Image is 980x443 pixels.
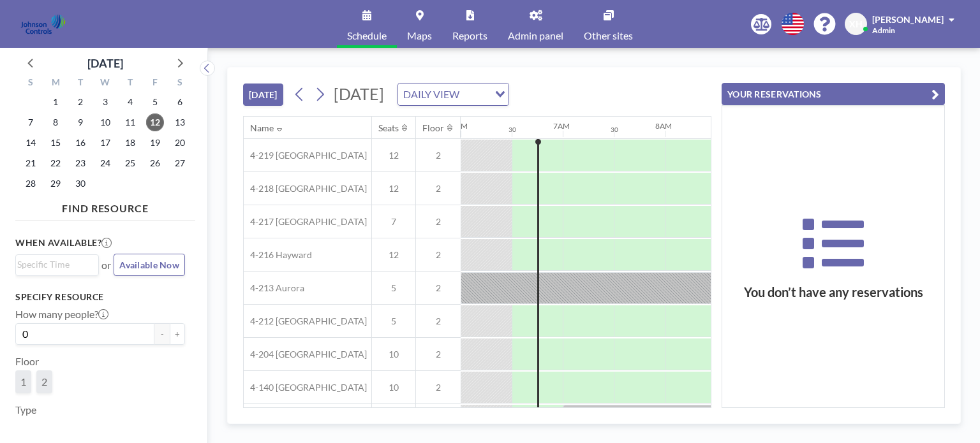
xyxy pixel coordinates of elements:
span: 2 [416,183,461,194]
span: 10 [372,382,415,393]
span: Monday, September 8, 2025 [47,113,64,131]
button: YOUR RESERVATIONS [722,83,945,105]
span: Sunday, September 14, 2025 [22,134,40,152]
span: Friday, September 19, 2025 [146,134,164,152]
span: Monday, September 29, 2025 [47,175,64,192]
span: Tuesday, September 2, 2025 [71,93,89,111]
div: S [19,75,43,92]
label: Type [15,403,36,416]
div: F [142,75,167,92]
span: 2 [416,216,461,228]
span: 2 [416,150,461,161]
span: Reports [452,31,487,41]
span: Thursday, September 25, 2025 [121,154,139,172]
span: Admin panel [508,31,563,41]
span: 5 [372,316,415,327]
span: 10 [372,349,415,360]
span: Saturday, September 20, 2025 [171,134,189,152]
span: Sunday, September 28, 2025 [22,175,40,192]
input: Search for option [17,258,91,272]
span: Thursday, September 11, 2025 [121,113,139,131]
div: Floor [422,122,444,134]
span: Tuesday, September 23, 2025 [71,154,89,172]
span: Wednesday, September 3, 2025 [96,93,114,111]
div: 30 [611,126,618,134]
span: 2 [416,349,461,360]
span: 5 [372,282,415,294]
img: organization-logo [20,11,66,37]
span: 12 [372,183,415,194]
div: Name [250,122,274,134]
span: 2 [41,375,47,388]
span: 4-204 [GEOGRAPHIC_DATA] [244,349,367,360]
span: Admin [872,25,895,35]
span: 4-140 [GEOGRAPHIC_DATA] [244,382,367,393]
span: 7 [372,216,415,228]
div: Search for option [16,255,98,274]
label: Floor [15,355,39,368]
span: 2 [416,282,461,294]
span: Friday, September 12, 2025 [146,113,164,131]
input: Search for option [463,86,487,103]
span: [DATE] [334,84,384,103]
span: Wednesday, September 24, 2025 [96,154,114,172]
span: Sunday, September 21, 2025 [22,154,40,172]
div: 7AM [553,121,570,131]
span: Tuesday, September 30, 2025 [71,175,89,192]
span: Thursday, September 18, 2025 [121,134,139,152]
span: 1 [20,375,26,388]
h4: FIND RESOURCE [15,197,195,215]
span: Available Now [119,259,179,270]
span: or [101,259,111,272]
span: 12 [372,150,415,161]
span: Saturday, September 6, 2025 [171,93,189,111]
span: Wednesday, September 10, 2025 [96,113,114,131]
button: - [154,323,170,345]
div: Seats [378,122,399,134]
span: 4-213 Aurora [244,282,304,294]
label: How many people? [15,308,108,321]
span: 4-217 [GEOGRAPHIC_DATA] [244,216,367,228]
div: 8AM [655,121,672,131]
span: Saturday, September 27, 2025 [171,154,189,172]
span: Monday, September 22, 2025 [47,154,64,172]
button: [DATE] [243,84,283,106]
div: W [93,75,118,92]
span: XH [849,18,863,30]
span: 4-218 [GEOGRAPHIC_DATA] [244,183,367,194]
span: DAILY VIEW [401,86,462,103]
span: 4-219 [GEOGRAPHIC_DATA] [244,150,367,161]
h3: Specify resource [15,291,185,303]
span: Tuesday, September 9, 2025 [71,113,89,131]
span: Friday, September 5, 2025 [146,93,164,111]
span: Thursday, September 4, 2025 [121,93,139,111]
span: 2 [416,249,461,261]
span: 12 [372,249,415,261]
span: 2 [416,316,461,327]
button: Available Now [114,254,185,276]
span: Sunday, September 7, 2025 [22,113,40,131]
span: Wednesday, September 17, 2025 [96,134,114,152]
span: Tuesday, September 16, 2025 [71,134,89,152]
div: S [167,75,192,92]
span: Saturday, September 13, 2025 [171,113,189,131]
div: T [68,75,93,92]
span: Monday, September 15, 2025 [47,134,64,152]
span: [PERSON_NAME] [872,14,944,25]
span: Schedule [347,31,387,41]
span: Monday, September 1, 2025 [47,93,64,111]
button: + [170,323,185,345]
span: 4-212 [GEOGRAPHIC_DATA] [244,316,367,327]
div: Search for option [398,84,509,105]
span: 2 [416,382,461,393]
div: 30 [509,126,516,134]
span: Maps [407,31,432,41]
span: 4-216 Hayward [244,249,312,261]
div: [DATE] [87,54,123,72]
h3: You don’t have any reservations [722,284,944,300]
div: T [117,75,142,92]
div: M [43,75,68,92]
span: Other sites [584,31,633,41]
span: Friday, September 26, 2025 [146,154,164,172]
